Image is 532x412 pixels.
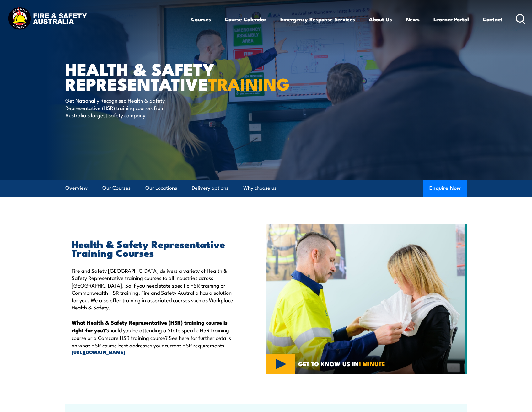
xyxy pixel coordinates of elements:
strong: 1 MINUTE [359,359,385,368]
img: Fire & Safety Australia deliver Health and Safety Representatives Training Courses – HSR Training [266,224,467,374]
p: Should you be attending a State specific HSR training course or a Comcare HSR training course? Se... [72,319,237,356]
a: Our Courses [102,180,131,196]
a: Overview [65,180,88,196]
h1: Health & Safety Representative [65,61,220,91]
a: Emergency Response Services [280,11,355,28]
span: GET TO KNOW US IN [298,361,385,367]
p: Fire and Safety [GEOGRAPHIC_DATA] delivers a variety of Health & Safety Representative training c... [72,267,237,311]
a: About Us [369,11,392,28]
a: News [406,11,420,28]
a: [URL][DOMAIN_NAME] [72,349,237,356]
h2: Health & Safety Representative Training Courses [72,239,237,257]
a: Courses [191,11,211,28]
a: Delivery options [192,180,228,196]
a: Our Locations [145,180,177,196]
strong: TRAINING [208,70,290,96]
a: Why choose us [243,180,277,196]
strong: What Health & Safety Representative (HSR) training course is right for you? [72,318,228,334]
button: Enquire Now [423,180,467,197]
p: Get Nationally Recognised Health & Safety Representative (HSR) training courses from Australia’s ... [65,97,180,119]
a: Course Calendar [225,11,266,28]
a: Learner Portal [433,11,469,28]
a: Contact [483,11,502,28]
